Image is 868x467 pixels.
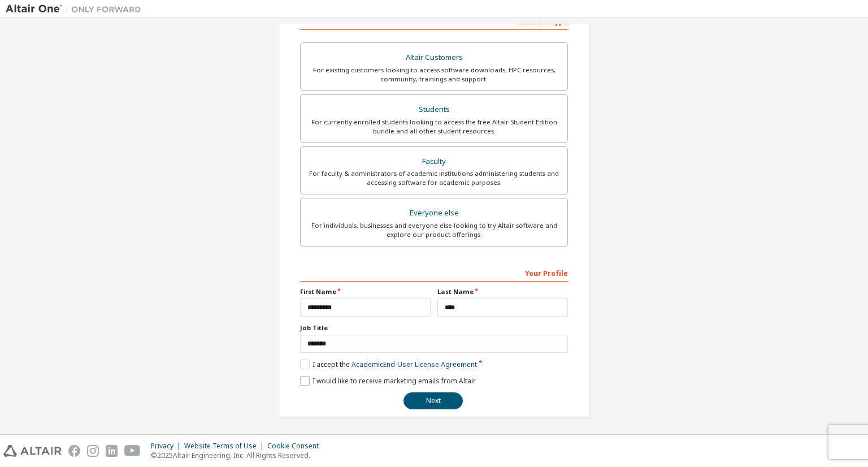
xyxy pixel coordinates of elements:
img: instagram.svg [87,445,99,457]
label: Last Name [437,287,568,296]
img: facebook.svg [68,445,80,457]
img: youtube.svg [124,445,141,457]
label: First Name [300,287,431,296]
div: Your Profile [300,263,568,282]
img: linkedin.svg [106,445,118,457]
div: Website Terms of Use [184,442,267,451]
div: For currently enrolled students looking to access the free Altair Student Edition bundle and all ... [307,118,561,136]
div: Students [307,102,561,118]
img: altair_logo.svg [3,445,62,457]
div: Cookie Consent [267,442,325,451]
button: Next [403,392,463,409]
div: For existing customers looking to access software downloads, HPC resources, community, trainings ... [307,66,561,84]
a: Academic End-User License Agreement [351,360,477,369]
div: Everyone else [307,205,561,221]
label: I would like to receive marketing emails from Altair [300,376,476,386]
div: Privacy [151,442,184,451]
img: Altair One [6,3,147,15]
p: © 2025 Altair Engineering, Inc. All Rights Reserved. [151,451,325,460]
div: Altair Customers [307,50,561,66]
div: For faculty & administrators of academic institutions administering students and accessing softwa... [307,169,561,187]
div: For individuals, businesses and everyone else looking to try Altair software and explore our prod... [307,221,561,239]
label: Job Title [300,323,568,332]
label: I accept the [300,360,477,369]
div: Faculty [307,154,561,170]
